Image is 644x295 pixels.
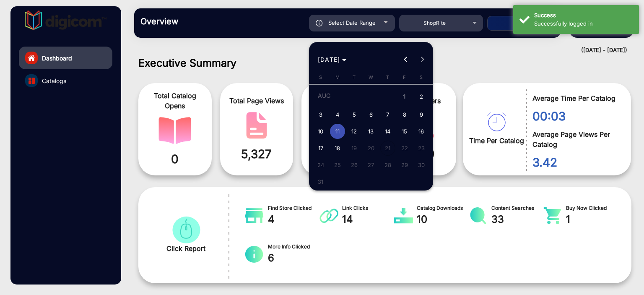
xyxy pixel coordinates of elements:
span: T [353,74,356,80]
button: August 19, 2025 [346,140,363,157]
span: S [420,74,423,80]
button: August 27, 2025 [363,157,379,173]
button: August 8, 2025 [396,106,413,123]
span: W [369,74,373,80]
span: 23 [414,141,429,156]
span: 15 [397,124,412,139]
button: August 12, 2025 [346,123,363,140]
span: 29 [397,157,412,172]
span: 8 [397,107,412,122]
button: August 6, 2025 [363,106,379,123]
button: August 22, 2025 [396,140,413,157]
span: 21 [380,141,395,156]
button: August 16, 2025 [413,123,430,140]
button: August 1, 2025 [396,87,413,106]
button: August 5, 2025 [346,106,363,123]
span: 13 [364,124,379,139]
button: August 20, 2025 [363,140,379,157]
span: 28 [380,157,395,172]
button: August 13, 2025 [363,123,379,140]
span: 24 [313,157,328,172]
span: 10 [313,124,328,139]
span: [DATE] [318,56,340,63]
button: August 9, 2025 [413,106,430,123]
button: August 2, 2025 [413,87,430,106]
button: August 10, 2025 [312,123,329,140]
button: August 29, 2025 [396,157,413,173]
span: 7 [380,107,395,122]
span: 1 [397,89,412,106]
button: August 3, 2025 [312,106,329,123]
span: 17 [313,141,328,156]
button: August 7, 2025 [379,106,396,123]
button: Previous month [397,51,414,68]
button: August 26, 2025 [346,157,363,173]
span: T [386,74,389,80]
div: Success [534,11,633,20]
span: 26 [347,157,362,172]
button: August 17, 2025 [312,140,329,157]
span: S [319,74,322,80]
button: August 31, 2025 [312,173,329,190]
button: Choose month and year [314,52,350,67]
span: 11 [330,124,345,139]
span: 30 [414,157,429,172]
span: 25 [330,157,345,172]
span: F [403,74,406,80]
button: August 23, 2025 [413,140,430,157]
td: AUG [312,87,396,106]
span: 9 [414,107,429,122]
span: 2 [414,89,429,106]
span: 6 [364,107,379,122]
button: August 24, 2025 [312,157,329,173]
button: August 11, 2025 [329,123,346,140]
button: August 28, 2025 [379,157,396,173]
button: August 21, 2025 [379,140,396,157]
span: 12 [347,124,362,139]
span: 31 [313,174,328,189]
button: August 30, 2025 [413,157,430,173]
div: Successfully logged in [534,20,633,28]
span: 4 [330,107,345,122]
button: August 15, 2025 [396,123,413,140]
button: August 4, 2025 [329,106,346,123]
span: 3 [313,107,328,122]
button: August 18, 2025 [329,140,346,157]
span: 20 [364,141,379,156]
span: 19 [347,141,362,156]
button: August 14, 2025 [379,123,396,140]
span: 14 [380,124,395,139]
span: M [335,74,340,80]
span: 16 [414,124,429,139]
span: 22 [397,141,412,156]
span: 5 [347,107,362,122]
span: 18 [330,141,345,156]
span: 27 [364,157,379,172]
button: August 25, 2025 [329,157,346,173]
